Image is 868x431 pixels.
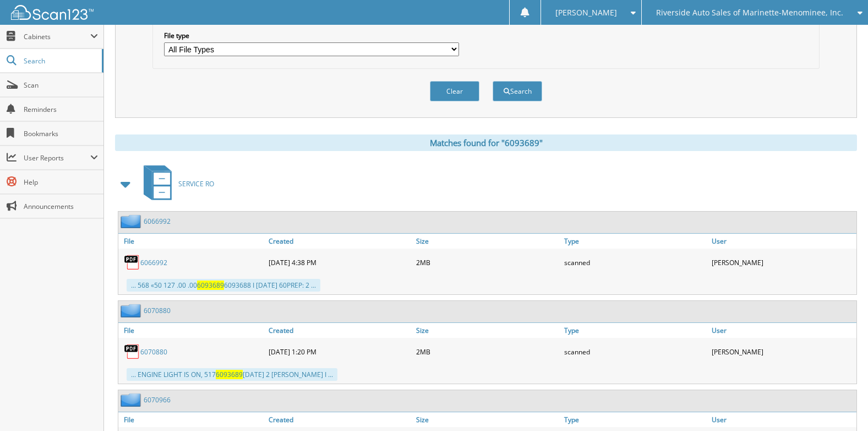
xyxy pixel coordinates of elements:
[561,412,709,427] a: Type
[266,412,413,427] a: Created
[656,9,843,16] span: Riverside Auto Sales of Marinette-Menominee, Inc.
[561,341,709,363] div: scanned
[137,162,214,206] a: SERVICE RO
[197,281,224,290] span: 6093689
[413,341,561,363] div: 2MB
[118,234,266,249] a: File
[121,214,144,228] img: folder2.png
[24,32,90,41] span: Cabinets
[118,412,266,427] a: File
[124,254,140,271] img: PDF.png
[266,323,413,338] a: Created
[709,341,856,363] div: [PERSON_NAME]
[127,368,337,381] div: ... ENGINE LIGHT IS ON, 517 [DATE] 2 [PERSON_NAME] I ...
[24,129,98,138] span: Bookmarks
[140,258,167,267] a: 6066992
[709,251,856,273] div: [PERSON_NAME]
[24,202,98,211] span: Announcements
[144,306,171,315] a: 6070880
[164,31,458,40] label: File type
[24,80,98,90] span: Scan
[430,81,479,101] button: Clear
[24,177,98,187] span: Help
[115,134,857,151] div: Matches found for "6093689"
[709,412,856,427] a: User
[24,105,98,114] span: Reminders
[140,347,167,357] a: 6070880
[144,395,171,405] a: 6070966
[709,234,856,249] a: User
[216,370,243,379] span: 6093689
[144,217,171,226] a: 6066992
[561,323,709,338] a: Type
[493,81,542,101] button: Search
[413,323,561,338] a: Size
[413,234,561,249] a: Size
[266,251,413,273] div: [DATE] 4:38 PM
[561,251,709,273] div: scanned
[24,56,96,66] span: Search
[561,234,709,249] a: Type
[709,323,856,338] a: User
[121,393,144,407] img: folder2.png
[124,343,140,360] img: PDF.png
[118,323,266,338] a: File
[178,179,214,188] span: SERVICE RO
[266,341,413,363] div: [DATE] 1:20 PM
[24,153,90,163] span: User Reports
[555,9,617,16] span: [PERSON_NAME]
[121,304,144,317] img: folder2.png
[11,5,94,20] img: scan123-logo-white.svg
[813,378,868,431] iframe: Chat Widget
[266,234,413,249] a: Created
[413,251,561,273] div: 2MB
[413,412,561,427] a: Size
[127,279,320,292] div: ... 568 «50 127 .00 .00 6093688 I [DATE] 60PREP: 2 ...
